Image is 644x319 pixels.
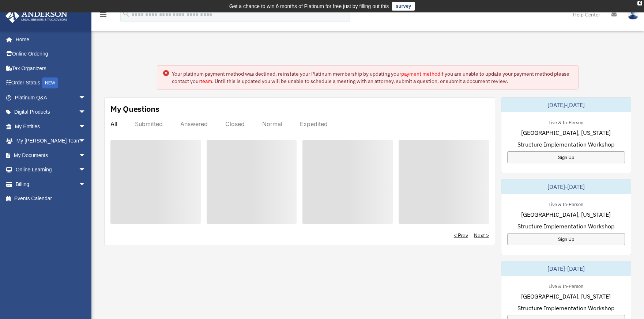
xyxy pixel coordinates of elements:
[79,105,93,120] span: arrow_drop_down
[507,151,625,163] a: Sign Up
[474,232,489,239] a: Next >
[79,90,93,105] span: arrow_drop_down
[5,177,97,191] a: Billingarrow_drop_down
[300,120,328,128] div: Expedited
[79,177,93,192] span: arrow_drop_down
[225,120,245,128] div: Closed
[79,163,93,178] span: arrow_drop_down
[5,191,97,206] a: Events Calendar
[229,2,389,11] div: Get a chance to win 6 months of Platinum for free just by filling out this
[521,210,611,219] span: [GEOGRAPHIC_DATA], [US_STATE]
[628,9,639,20] img: User Pic
[5,163,97,177] a: Online Learningarrow_drop_down
[122,10,130,18] i: search
[5,134,97,148] a: My [PERSON_NAME] Teamarrow_drop_down
[5,148,97,163] a: My Documentsarrow_drop_down
[99,10,108,19] i: menu
[637,1,642,5] div: close
[501,261,631,276] div: [DATE]-[DATE]
[79,134,93,149] span: arrow_drop_down
[5,76,97,91] a: Order StatusNEW
[99,13,108,19] a: menu
[135,120,163,128] div: Submitted
[401,71,440,77] a: payment method
[180,120,208,128] div: Answered
[521,292,611,301] span: [GEOGRAPHIC_DATA], [US_STATE]
[3,9,69,23] img: Anderson Advisors Platinum Portal
[5,105,97,119] a: Digital Productsarrow_drop_down
[543,282,589,289] div: Live & In-Person
[5,47,97,61] a: Online Ordering
[543,200,589,208] div: Live & In-Person
[517,222,614,231] span: Structure Implementation Workshop
[5,32,93,47] a: Home
[5,119,97,134] a: My Entitiesarrow_drop_down
[79,148,93,163] span: arrow_drop_down
[79,119,93,134] span: arrow_drop_down
[507,233,625,245] a: Sign Up
[517,140,614,149] span: Structure Implementation Workshop
[454,232,468,239] a: < Prev
[501,179,631,194] div: [DATE]-[DATE]
[543,118,589,126] div: Live & In-Person
[172,70,572,85] div: Your platinum payment method was declined, reinstate your Platinum membership by updating your if...
[110,120,117,128] div: All
[5,61,97,76] a: Tax Organizers
[262,120,282,128] div: Normal
[517,304,614,312] span: Structure Implementation Workshop
[42,77,58,88] div: NEW
[110,103,159,114] div: My Questions
[200,78,212,84] a: team
[501,98,631,112] div: [DATE]-[DATE]
[392,2,415,11] a: survey
[5,90,97,105] a: Platinum Q&Aarrow_drop_down
[521,128,611,137] span: [GEOGRAPHIC_DATA], [US_STATE]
